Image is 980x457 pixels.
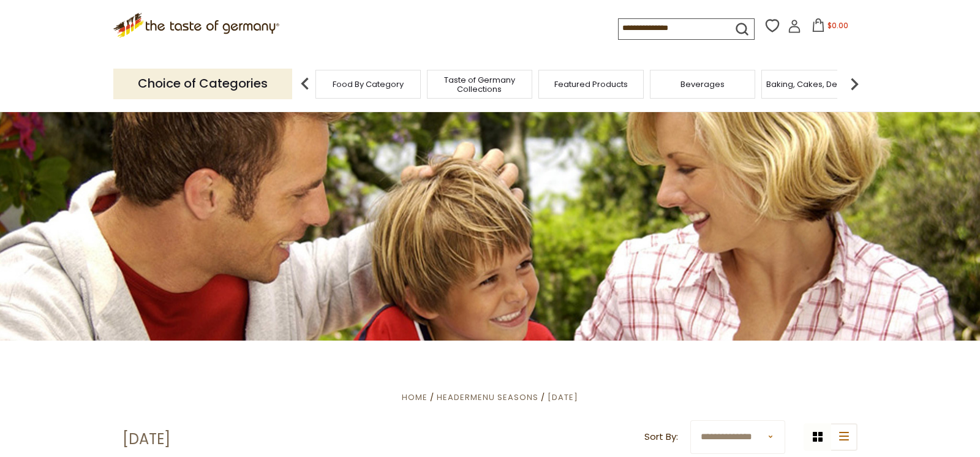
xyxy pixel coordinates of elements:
[548,391,578,403] a: [DATE]
[842,72,867,96] img: next arrow
[402,391,428,403] a: Home
[644,429,678,445] label: Sort By:
[293,72,317,96] img: previous arrow
[113,69,292,99] p: Choice of Categories
[431,75,529,94] a: Taste of Germany Collections
[554,80,628,89] a: Featured Products
[333,80,404,89] a: Food By Category
[766,80,861,89] a: Baking, Cakes, Desserts
[437,391,538,403] a: HeaderMenu Seasons
[827,20,848,31] span: $0.00
[804,18,856,37] button: $0.00
[123,430,170,448] h1: [DATE]
[680,80,725,89] a: Beverages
